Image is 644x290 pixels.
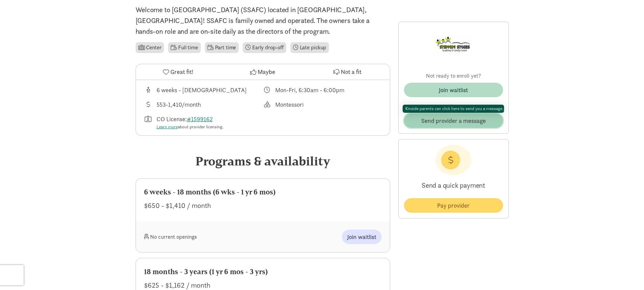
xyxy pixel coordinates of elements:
div: Kinside parents can click here to send you a message. [405,105,501,112]
div: Programs & availability [136,152,390,170]
div: Mon-Fri, 6:30am - 6:00pm [275,85,344,95]
div: Montessori [275,100,304,109]
li: Part time [205,42,239,53]
div: Join waitlist [439,85,468,95]
span: Join waitlist [347,232,376,241]
span: Not a fit [341,67,361,76]
img: Provider logo [433,27,474,64]
div: $650 - $1,410 / month [144,200,382,211]
li: Early drop-off [243,42,286,53]
div: Average tuition for this program [144,100,263,109]
a: Learn more [157,124,178,130]
div: Class schedule [263,85,382,95]
div: 6 weeks - [DEMOGRAPHIC_DATA] [157,85,247,95]
span: Pay provider [437,201,470,210]
button: Send provider a message [404,113,503,128]
p: Welcome to [GEOGRAPHIC_DATA] (SSAFC) located in [GEOGRAPHIC_DATA], [GEOGRAPHIC_DATA]! SSAFC is fa... [136,4,390,37]
div: 6 weeks - 18 months (6 wks - 1 yr 6 mos) [144,187,382,197]
div: No current openings [144,230,263,244]
button: Great fit! [136,64,220,80]
div: This provider's education philosophy [263,100,382,109]
div: Age range for children that this provider cares for [144,85,263,95]
div: 553-1,410/month [157,100,201,109]
button: Not a fit [305,64,389,80]
p: Not ready to enroll yet? [404,72,503,80]
li: Full time [168,42,200,53]
div: about provider licensing. [157,124,223,130]
div: 18 months - 3 years (1 yr 6 mos - 3 yrs) [144,266,382,277]
button: Join waitlist [342,230,382,244]
li: Center [136,42,164,53]
button: Maybe [220,64,305,80]
div: CO License: [157,114,223,130]
a: #1599162 [187,115,213,123]
span: Maybe [258,67,275,76]
div: License number [144,114,263,130]
li: Late pickup [290,42,329,53]
button: Join waitlist [404,83,503,97]
span: Send provider a message [421,116,486,125]
p: Send a quick payment [404,175,503,195]
span: Great fit! [170,67,193,76]
p: Want to ask a question? [404,103,503,111]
